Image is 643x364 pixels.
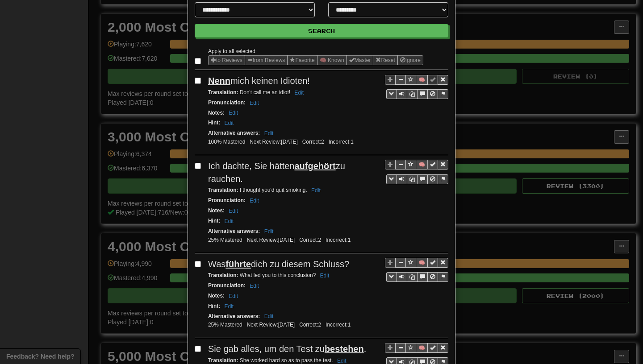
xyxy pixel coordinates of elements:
[208,187,238,193] strong: Translation :
[225,259,251,269] u: führte
[416,258,428,268] button: 🧠
[208,55,423,65] div: Sentence options
[323,321,353,329] li: Incorrect: 1
[206,138,247,146] li: 100% Mastered
[247,281,262,291] button: Edit
[262,311,276,321] button: Edit
[325,344,364,354] u: bestehen
[208,303,220,309] strong: Hint :
[208,89,238,95] strong: Translation :
[294,161,335,171] u: aufgehört
[245,321,297,329] li: Next Review: [DATE]
[245,236,297,244] li: Next Review: [DATE]
[247,98,262,108] button: Edit
[292,88,306,98] button: Edit
[247,196,262,206] button: Edit
[208,99,246,106] strong: Pronunciation :
[208,48,257,54] small: Apply to all selected:
[373,55,397,65] button: Reset
[416,343,428,353] button: 🧠
[208,110,225,116] strong: Notes :
[208,344,366,354] span: Sie gab alles, um den Test zu .
[206,321,245,329] li: 25% Mastered
[386,272,448,282] div: Sentence controls
[208,130,260,136] strong: Alternative answers :
[208,120,220,126] strong: Hint :
[208,89,306,95] small: Don't call me an idiot!
[287,55,317,65] button: Favorite
[208,357,238,364] strong: Translation :
[208,161,345,184] span: Ich dachte, Sie hätten zu rauchen.
[208,357,349,364] small: She worked hard so as to pass the test.
[208,76,310,86] span: mich keinen Idioten!
[208,55,245,65] button: to Reviews
[208,207,225,214] strong: Notes :
[416,75,428,85] button: 🧠
[262,128,276,138] button: Edit
[317,271,332,281] button: Edit
[385,258,448,282] div: Sentence controls
[385,74,448,99] div: Sentence controls
[262,227,276,236] button: Edit
[208,187,323,193] small: I thought you'd quit smoking.
[309,186,323,195] button: Edit
[226,206,241,216] button: Edit
[245,55,288,65] button: from Reviews
[247,138,300,146] li: Next Review: [DATE]
[208,76,230,86] u: Nenn
[208,197,246,203] strong: Pronunciation :
[208,313,260,319] strong: Alternative answers :
[326,138,356,146] li: Incorrect: 1
[208,228,260,234] strong: Alternative answers :
[206,236,245,244] li: 25% Mastered
[208,282,246,289] strong: Pronunciation :
[221,216,236,226] button: Edit
[386,89,448,99] div: Sentence controls
[208,272,238,278] strong: Translation :
[208,218,220,224] strong: Hint :
[208,272,332,278] small: What led you to this conclusion?
[297,321,323,329] li: Correct: 2
[221,302,236,311] button: Edit
[221,118,236,128] button: Edit
[397,55,423,65] button: Ignore
[416,160,428,170] button: 🧠
[226,291,241,301] button: Edit
[317,55,347,65] button: 🧠 Known
[385,160,448,184] div: Sentence controls
[323,236,353,244] li: Incorrect: 1
[226,108,241,118] button: Edit
[195,24,448,37] button: Search
[300,138,326,146] li: Correct: 2
[208,293,225,299] strong: Notes :
[208,259,349,269] span: Was dich zu diesem Schluss?
[347,55,374,65] button: Master
[297,236,323,244] li: Correct: 2
[386,174,448,184] div: Sentence controls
